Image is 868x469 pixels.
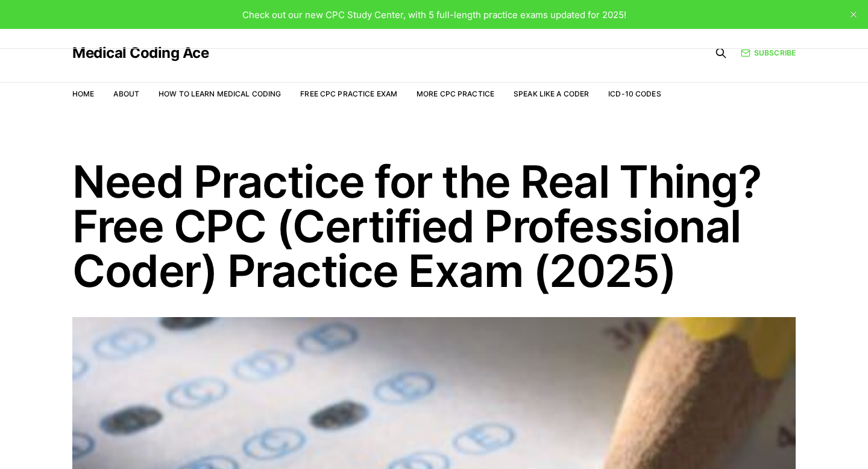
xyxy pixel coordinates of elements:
[741,47,796,58] a: Subscribe
[668,410,868,469] iframe: portal-trigger
[72,46,209,60] a: Medical Coding Ace
[514,89,589,98] a: Speak Like a Coder
[72,89,94,98] a: Home
[72,159,796,293] h1: Need Practice for the Real Thing? Free CPC (Certified Professional Coder) Practice Exam (2025)
[113,89,139,98] a: About
[159,89,281,98] a: How to Learn Medical Coding
[608,89,661,98] a: ICD-10 Codes
[300,89,397,98] a: Free CPC Practice Exam
[242,9,626,20] span: Check out our new CPC Study Center, with 5 full-length practice exams updated for 2025!
[844,5,863,24] button: close
[417,89,494,98] a: More CPC Practice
